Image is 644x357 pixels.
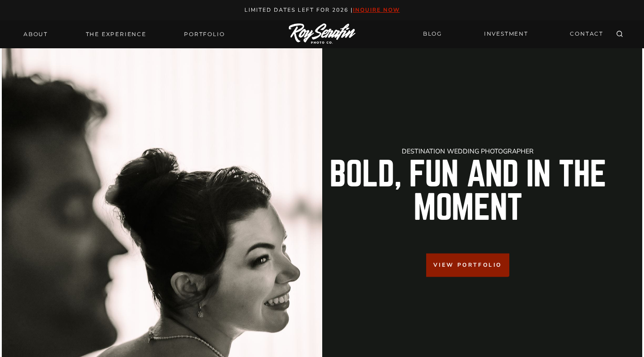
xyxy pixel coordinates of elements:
a: About [18,28,53,41]
img: Logo of Roy Serafin Photo Co., featuring stylized text in white on a light background, representi... [289,23,356,45]
nav: Secondary Navigation [418,26,609,42]
a: Portfolio [179,28,230,41]
nav: Primary Navigation [18,28,230,41]
h2: Bold, Fun And in the Moment [329,158,606,225]
a: inquire now [353,6,400,14]
p: Limited Dates LEft for 2026 | [10,5,635,15]
a: BLOG [418,26,447,42]
a: THE EXPERIENCE [80,28,152,41]
button: View Search Form [613,28,626,41]
a: View Portfolio [426,254,509,277]
span: View Portfolio [433,261,502,269]
h1: Destination Wedding Photographer [329,148,606,154]
a: INVESTMENT [479,26,534,42]
a: CONTACT [564,26,609,42]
